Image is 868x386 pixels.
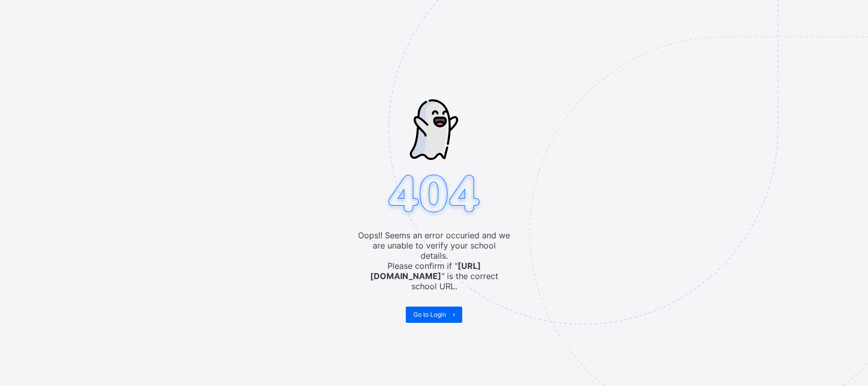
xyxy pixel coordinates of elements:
img: 404.8bbb34c871c4712298a25e20c4dc75c7.svg [384,172,485,218]
b: [URL][DOMAIN_NAME] [370,261,481,281]
span: Please confirm if " " is the correct school URL. [358,261,511,291]
span: Oops!! Seems an error occuried and we are unable to verify your school details. [358,230,511,261]
span: Go to Login [413,311,446,318]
